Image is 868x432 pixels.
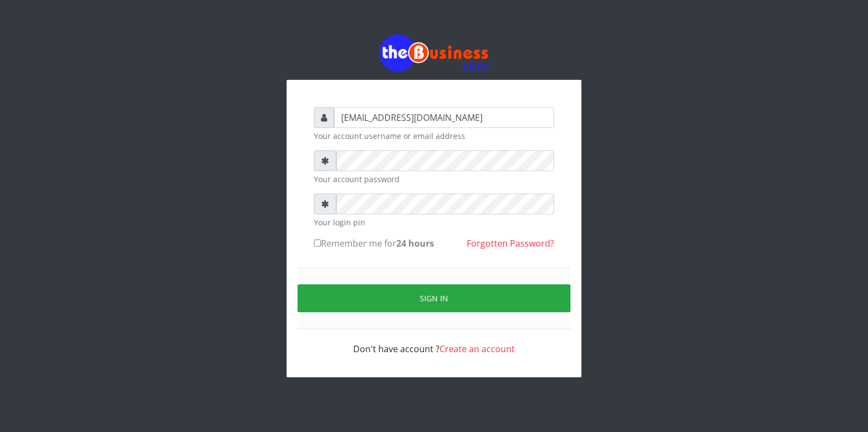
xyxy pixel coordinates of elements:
[314,237,434,250] label: Remember me for
[314,240,321,247] input: Remember me for24 hours
[439,343,515,355] a: Create an account
[467,237,554,249] a: Forgotten Password?
[314,130,554,142] small: Your account username or email address
[314,329,554,355] div: Don't have account ?
[314,173,554,185] small: Your account password
[396,237,434,249] b: 24 hours
[314,217,554,228] small: Your login pin
[334,107,554,128] input: Username or email address
[298,284,570,312] button: Sign in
